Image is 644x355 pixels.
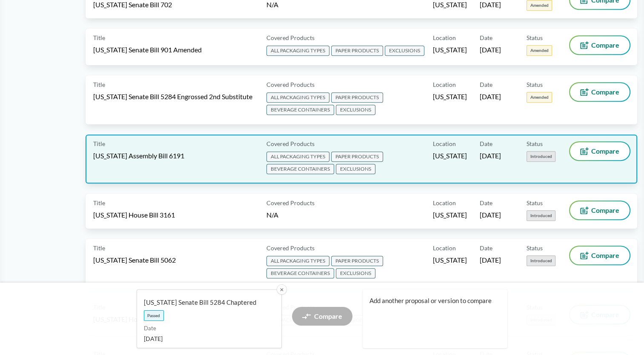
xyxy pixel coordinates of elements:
[266,80,315,89] span: Covered Products
[570,36,630,54] button: Compare
[266,152,329,162] span: ALL PACKAGING TYPES
[93,33,105,42] span: Title
[591,42,619,49] span: Compare
[591,207,619,214] span: Compare
[570,246,630,264] button: Compare
[331,92,383,103] span: PAPER PRODUCTS
[527,92,552,103] span: Amended
[527,80,543,89] span: Status
[433,92,467,101] span: [US_STATE]
[93,243,105,252] span: Title
[480,151,501,160] span: [DATE]
[480,210,501,220] span: [DATE]
[591,89,619,95] span: Compare
[331,46,383,56] span: PAPER PRODUCTS
[433,33,456,42] span: Location
[144,298,268,307] span: [US_STATE] Senate Bill 5284 Chaptered
[480,80,492,89] span: Date
[331,152,383,162] span: PAPER PRODUCTS
[266,139,315,148] span: Covered Products
[480,139,492,148] span: Date
[369,296,494,305] span: Add another proposal or version to compare
[137,289,282,348] a: [US_STATE] Senate Bill 5284 ChapteredPassedDate[DATE]
[266,105,334,115] span: BEVERAGE CONTAINERS
[266,46,329,56] span: ALL PACKAGING TYPES
[480,243,492,252] span: Date
[480,92,501,101] span: [DATE]
[433,255,467,265] span: [US_STATE]
[93,139,105,148] span: Title
[570,83,630,101] button: Compare
[266,268,334,278] span: BEVERAGE CONTAINERS
[433,210,467,220] span: [US_STATE]
[336,164,375,174] span: EXCLUSIONS
[266,164,334,174] span: BEVERAGE CONTAINERS
[527,255,555,266] span: Introduced
[527,151,555,162] span: Introduced
[266,0,278,9] span: N/A
[93,255,176,265] span: [US_STATE] Senate Bill 5062
[480,255,501,265] span: [DATE]
[527,139,543,148] span: Status
[570,142,630,160] button: Compare
[527,210,555,221] span: Introduced
[277,284,287,295] button: ✕
[93,198,105,207] span: Title
[527,198,543,207] span: Status
[336,268,375,278] span: EXCLUSIONS
[266,256,329,266] span: ALL PACKAGING TYPES
[336,105,375,115] span: EXCLUSIONS
[591,252,619,259] span: Compare
[480,45,501,54] span: [DATE]
[480,198,492,207] span: Date
[266,243,315,252] span: Covered Products
[570,201,630,219] button: Compare
[93,80,105,89] span: Title
[527,33,543,42] span: Status
[527,243,543,252] span: Status
[93,45,202,54] span: [US_STATE] Senate Bill 901 Amended
[480,33,492,42] span: Date
[591,148,619,155] span: Compare
[433,151,467,160] span: [US_STATE]
[433,80,456,89] span: Location
[433,139,456,148] span: Location
[144,310,164,321] span: Passed
[385,46,424,56] span: EXCLUSIONS
[433,198,456,207] span: Location
[266,92,329,103] span: ALL PACKAGING TYPES
[144,324,268,333] span: Date
[144,334,268,343] span: [DATE]
[527,45,552,56] span: Amended
[266,211,278,219] span: N/A
[266,33,315,42] span: Covered Products
[433,243,456,252] span: Location
[266,198,315,207] span: Covered Products
[331,256,383,266] span: PAPER PRODUCTS
[93,92,252,101] span: [US_STATE] Senate Bill 5284 Engrossed 2nd Substitute
[93,210,175,220] span: [US_STATE] House Bill 3161
[433,45,467,54] span: [US_STATE]
[93,151,184,160] span: [US_STATE] Assembly Bill 6191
